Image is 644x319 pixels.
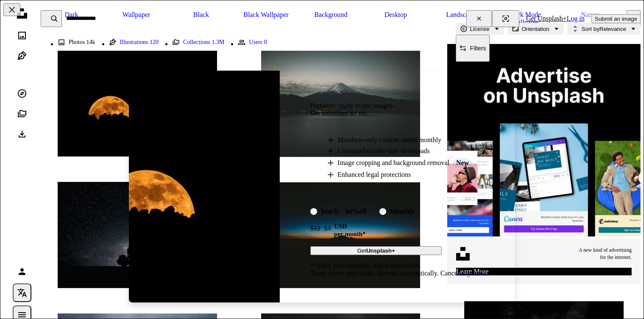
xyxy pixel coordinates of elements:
[310,102,485,117] h2: Premium, ready to use images. Get unlimited access.
[327,158,485,168] li: Image cropping and background removal
[310,208,317,215] input: yearly66%off
[310,221,331,236] div: $4
[390,208,415,215] div: monthly
[310,225,321,232] span: $12
[327,136,485,144] li: Members-only content added monthly
[453,158,472,168] span: New
[366,247,395,254] strong: Unsplash+
[310,246,442,255] button: GetUnsplash+
[321,208,339,215] div: yearly
[327,171,485,179] li: Enhanced legal protections
[129,71,280,302] img: premium_photo-1701091956254-8f24ea99a53b
[334,223,365,230] span: USD
[327,147,485,155] li: Unlimited royalty-free downloads
[343,206,370,217] div: 66% off
[310,262,485,277] div: * When paid annually, billed upfront $48 Taxes where applicable. Renews automatically. Cancel any...
[379,208,386,215] input: monthly
[334,230,365,238] span: per month *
